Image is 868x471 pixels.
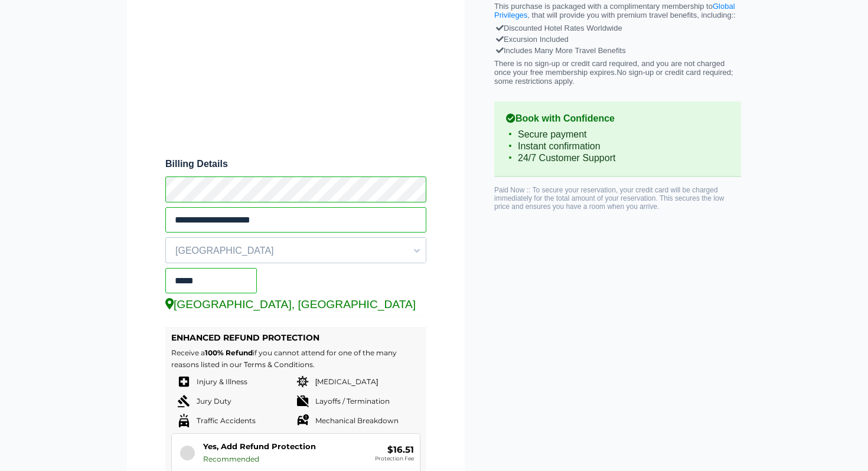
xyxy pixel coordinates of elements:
[497,34,738,45] div: Excursion Included
[494,68,733,86] span: No sign-up or credit card required; some restrictions apply.
[165,298,426,311] div: [GEOGRAPHIC_DATA], [GEOGRAPHIC_DATA]
[165,159,426,169] span: Billing Details
[497,22,738,34] div: Discounted Hotel Rates Worldwide
[506,129,729,140] li: Secure payment
[494,59,741,86] p: There is no sign-up or credit card required, and you are not charged once your free membership ex...
[497,45,738,56] div: Includes Many More Travel Benefits
[494,186,724,211] span: Paid Now :: To secure your reservation, your credit card will be charged immediately for the tota...
[506,113,729,124] b: Book with Confidence
[494,2,735,19] a: Global Privileges
[506,140,729,152] li: Instant confirmation
[494,2,741,19] p: This purchase is packaged with a complimentary membership to , that will provide you with premium...
[506,152,729,164] li: 24/7 Customer Support
[166,241,426,261] span: [GEOGRAPHIC_DATA]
